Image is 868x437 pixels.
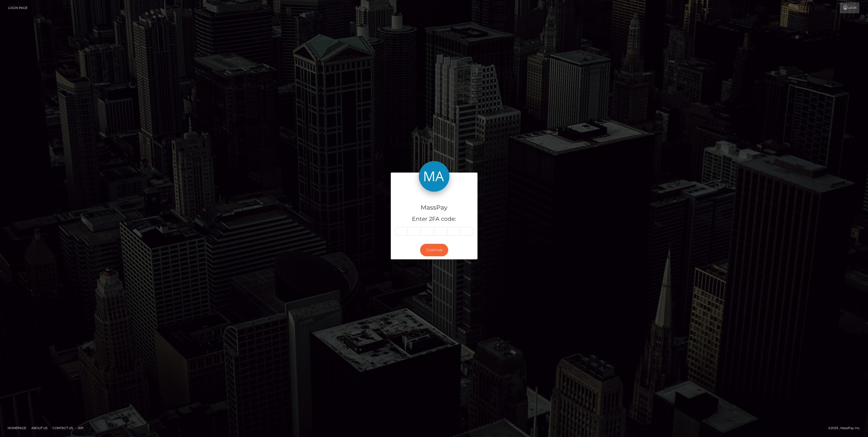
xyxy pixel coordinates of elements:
a: Contact Us [51,424,75,432]
h4: MassPay [395,203,474,212]
a: Login [840,3,859,13]
a: About Us [29,424,49,432]
a: Homepage [6,424,28,432]
div: © 2025 , MassPay Inc. [828,425,864,431]
img: MassPay [419,161,449,192]
h5: Enter 2FA code: [395,215,474,223]
a: Login Page [8,3,28,13]
button: Continue [420,244,448,256]
a: API [76,424,86,432]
